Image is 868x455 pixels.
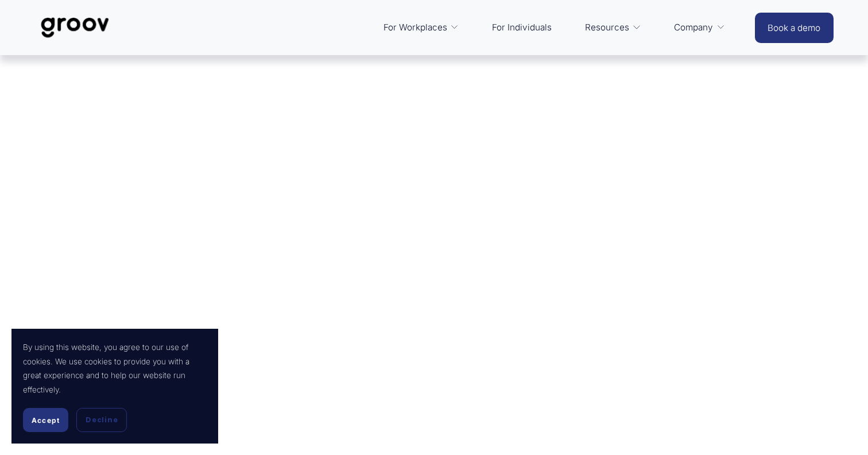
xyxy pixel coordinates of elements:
[585,20,629,36] span: Resources
[383,20,447,36] span: For Workplaces
[755,13,833,43] a: Book a demo
[668,14,731,41] a: folder dropdown
[378,14,465,41] a: folder dropdown
[674,20,713,36] span: Company
[86,415,118,425] span: Decline
[23,340,207,396] p: By using this website, you agree to our use of cookies. We use cookies to provide you with a grea...
[579,14,647,41] a: folder dropdown
[34,9,115,46] img: Groov | Workplace Science Platform | Unlock Performance | Drive Results
[32,416,60,425] span: Accept
[23,408,68,432] button: Accept
[76,408,127,432] button: Decline
[486,14,557,41] a: For Individuals
[11,329,218,444] section: Cookie banner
